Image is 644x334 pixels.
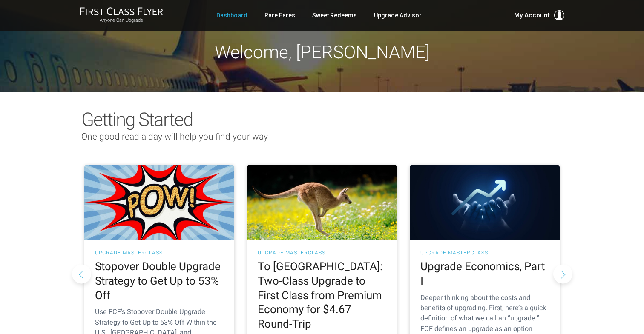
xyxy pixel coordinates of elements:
a: Dashboard [216,8,247,23]
a: Upgrade Advisor [374,8,422,23]
a: Sweet Redeems [312,8,357,23]
h2: To [GEOGRAPHIC_DATA]: Two-Class Upgrade to First Class from Premium Economy for $4.67 Round-Trip [258,260,386,331]
button: Previous slide [72,264,91,283]
h3: UPGRADE MASTERCLASS [258,250,386,255]
button: My Account [514,10,564,20]
img: First Class Flyer [80,7,163,16]
button: Next slide [553,264,572,283]
span: Getting Started [81,108,193,131]
a: First Class FlyerAnyone Can Upgrade [80,7,163,24]
h3: UPGRADE MASTERCLASS [420,250,549,255]
a: Rare Fares [264,8,295,23]
span: Welcome, [PERSON_NAME] [215,42,430,63]
small: Anyone Can Upgrade [80,17,163,23]
h2: Upgrade Economics, Part I [420,260,549,288]
h2: Stopover Double Upgrade Strategy to Get Up to 53% Off [95,260,224,303]
span: One good read a day will help you find your way [81,131,268,142]
span: My Account [514,10,550,20]
h3: UPGRADE MASTERCLASS [95,250,224,255]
